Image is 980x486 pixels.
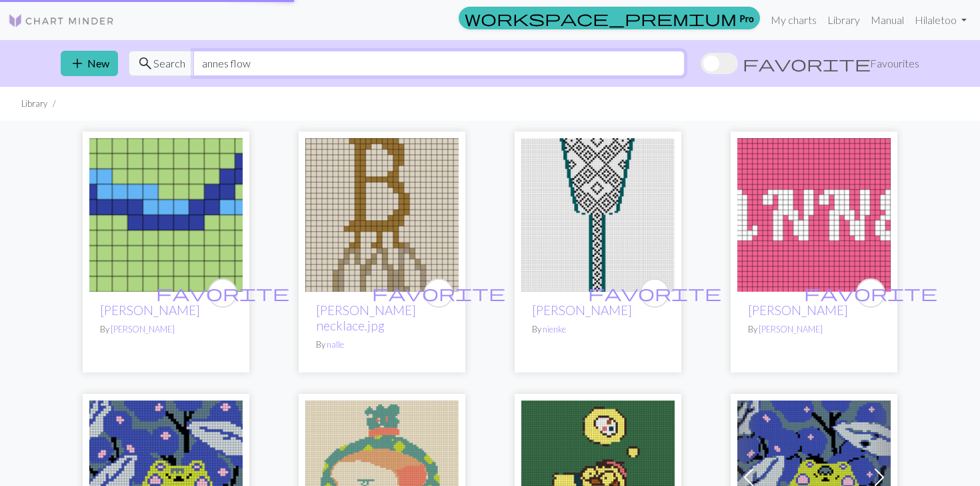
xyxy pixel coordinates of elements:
a: [PERSON_NAME] necklace.jpg [316,302,416,333]
img: Anne Boleyn necklace.jpg [305,138,459,292]
span: workspace_premium [465,9,737,27]
span: favorite [156,282,289,303]
button: favourite [424,278,453,308]
i: favourite [588,280,721,306]
button: favourite [640,278,669,308]
a: Min Ann [89,207,243,220]
a: [PERSON_NAME] [100,302,200,318]
i: favourite [372,280,505,306]
img: Vest Anne [521,138,675,292]
span: favorite [588,282,721,303]
a: anne-pin.PNG [737,469,891,482]
span: Search [153,55,185,71]
label: Show favourites [701,51,919,76]
img: Anne1 [737,138,891,292]
span: Favourites [870,55,919,71]
a: Vest Anne [521,207,675,220]
a: [PERSON_NAME] [532,302,632,318]
a: Pro [459,7,760,29]
p: By [748,323,880,336]
a: nienke [543,324,566,334]
button: favourite [856,278,885,308]
a: Anne1 [737,207,891,220]
a: anne-bread.PNG [305,469,459,482]
p: By [532,323,664,336]
li: Library [21,97,47,110]
a: anne-duck.PNG [521,469,675,482]
span: search [137,54,153,73]
p: By [100,323,232,336]
i: favourite [804,280,937,306]
p: By [316,338,448,351]
a: My charts [765,7,822,33]
span: add [69,54,85,73]
span: favorite [743,54,871,73]
a: Library [822,7,865,33]
button: New [61,51,118,76]
span: favorite [804,282,937,303]
span: favorite [372,282,505,303]
a: Hilaletoo [909,7,972,33]
a: Anne Boleyn necklace.jpg [305,207,459,220]
i: favourite [156,280,289,306]
a: anne-pin.PNG [89,469,243,482]
a: nalle [327,339,344,350]
button: favourite [208,278,237,308]
img: Min Ann [89,138,243,292]
a: [PERSON_NAME] [759,324,823,334]
img: Logo [8,13,115,29]
a: [PERSON_NAME] [111,324,175,334]
a: [PERSON_NAME] [748,302,848,318]
a: Manual [865,7,909,33]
